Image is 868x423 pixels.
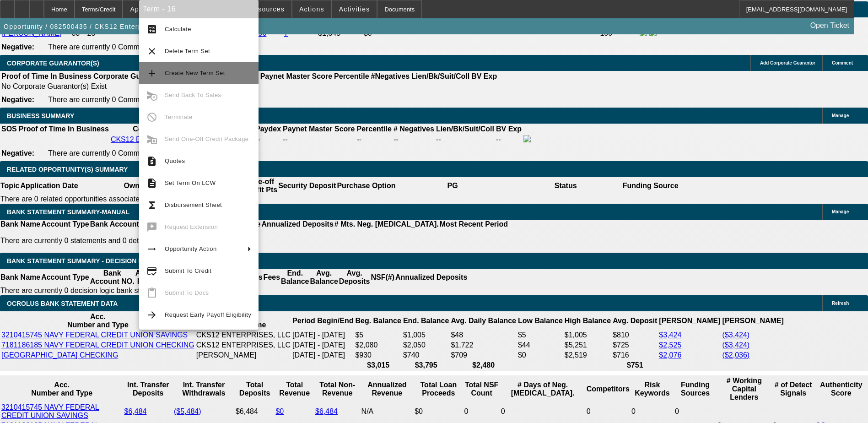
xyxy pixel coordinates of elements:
span: Quotes [165,157,185,164]
button: Application [123,0,174,18]
th: Total Non-Revenue [315,376,360,402]
th: SOS [1,125,17,134]
th: Avg. Daily Balance [450,312,517,330]
b: Corporate Guarantor [93,72,166,80]
td: N/A [361,403,414,420]
th: Account Type [41,220,90,229]
th: High Balance [564,312,611,330]
th: PG [396,177,509,195]
th: $3,795 [403,361,449,370]
td: CKS12 ENTERPRISES, LLC [196,331,291,340]
th: $751 [612,361,658,370]
a: $2,076 [659,351,681,359]
td: -- [496,135,522,145]
span: Manage [832,113,849,118]
th: Activity Period [135,269,162,286]
button: Resources [242,0,291,18]
span: CORPORATE GUARANTOR(S) [7,60,99,67]
td: -- [255,135,281,145]
th: Low Balance [518,312,563,330]
b: Negative: [1,149,34,157]
td: $44 [518,341,563,350]
td: CKS12 ENTERPRISES, LLC [196,341,291,350]
td: 0 [674,403,716,420]
th: Total Loan Proceeds [414,376,463,402]
span: Resources [249,5,285,13]
th: Bank Account NO. [90,269,135,286]
b: Lien/Bk/Suit/Coll [411,72,469,80]
th: Annualized Deposits [261,220,334,229]
td: $48 [450,331,517,340]
b: Percentile [334,72,369,80]
td: $1,005 [564,331,611,340]
div: -- [394,136,434,144]
span: Submit To Credit [165,267,211,274]
th: [PERSON_NAME] [658,312,721,330]
b: Paynet Master Score [260,72,332,80]
td: $709 [450,351,517,360]
th: Security Deposit [278,177,336,195]
div: -- [356,136,391,144]
th: Avg. Deposits [339,269,371,286]
th: $3,015 [355,361,401,370]
b: Paynet Master Score [283,125,355,133]
th: # Days of Neg. [MEDICAL_DATA]. [501,376,585,402]
b: BV Exp [496,125,522,133]
a: [GEOGRAPHIC_DATA] CHECKING [1,351,118,359]
span: OCROLUS BANK STATEMENT DATA [7,300,118,307]
span: Application [130,5,167,13]
th: Authenticity Score [815,376,867,402]
a: ($5,484) [174,407,201,415]
th: $2,480 [450,361,517,370]
td: $725 [612,341,658,350]
a: 3210415745 NAVY FEDERAL CREDIT UNION SAVINGS [1,331,188,339]
mat-icon: functions [146,200,157,211]
th: Account Type [41,269,90,286]
td: 0 [464,403,500,420]
span: There are currently 0 Comments entered on this opportunity [48,96,242,103]
td: [DATE] - [DATE] [292,341,354,350]
span: BUSINESS SUMMARY [7,112,74,119]
th: Sum of the Total NSF Count and Total Overdraft Fee Count from Ocrolus [464,376,500,402]
th: # Working Capital Lenders [717,376,771,402]
span: Actions [299,5,324,13]
td: -- [436,135,495,145]
a: 3210415745 NAVY FEDERAL CREDIT UNION SAVINGS [1,403,99,419]
span: Calculate [165,26,191,33]
td: $740 [403,351,449,360]
th: Bank Account NO. [90,220,155,229]
a: $3,424 [659,331,681,339]
div: -- [283,136,355,144]
th: Beg. Balance [355,312,401,330]
th: Acc. Number and Type [1,376,123,402]
td: $5,251 [564,341,611,350]
th: # Mts. Neg. [MEDICAL_DATA]. [334,220,439,229]
td: $2,050 [403,341,449,350]
td: 0 [631,403,674,420]
mat-icon: add [146,68,157,79]
span: Delete Term Set [165,48,210,54]
th: Avg. Balance [309,269,338,286]
b: Company [133,125,166,133]
span: Bank Statement Summary - Decision Logic [7,257,159,265]
button: Activities [332,0,377,18]
td: $0 [518,351,563,360]
td: [PERSON_NAME] [196,351,291,360]
th: Period Begin/End [292,312,354,330]
a: ($3,424) [722,341,750,349]
th: Proof of Time In Business [18,125,109,134]
span: There are currently 0 Comments entered on this opportunity [48,149,242,157]
th: Annualized Revenue [361,376,414,402]
th: Fees [263,269,280,286]
span: Manage [832,209,849,214]
th: Total Revenue [275,376,314,402]
a: ($2,036) [722,351,750,359]
a: ($3,424) [722,331,750,339]
b: #Negatives [371,72,410,80]
b: Negative: [1,43,34,51]
b: Negative: [1,96,34,103]
th: Annualized Deposits [395,269,468,286]
td: $930 [355,351,401,360]
span: Activities [339,5,370,13]
th: Avg. Deposit [612,312,658,330]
